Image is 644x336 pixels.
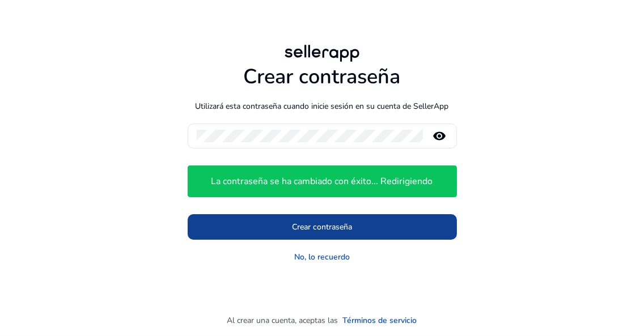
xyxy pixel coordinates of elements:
[292,221,352,233] span: Crear contraseña
[188,100,457,112] p: Utilizará esta contraseña cuando inicie sesión en su cuenta de SellerApp
[188,65,457,89] h1: Crear contraseña
[294,251,350,263] a: No, lo recuerdo
[188,214,457,240] button: Crear contraseña
[426,129,454,143] mat-icon: remove_red_eye
[227,314,338,326] font: Al crear una cuenta, aceptas las
[211,176,433,187] h4: La contraseña se ha cambiado con éxito... Redirigiendo
[343,314,417,326] a: Términos de servicio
